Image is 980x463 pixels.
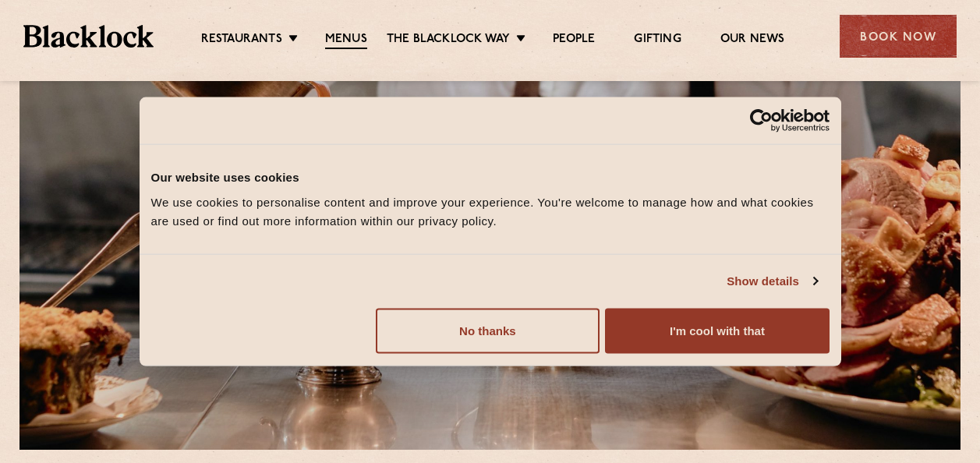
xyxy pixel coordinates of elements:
[840,15,957,58] div: Book Now
[23,25,154,47] img: BL_Textured_Logo-footer-cropped.svg
[720,32,785,48] a: Our News
[201,32,282,48] a: Restaurants
[727,272,817,291] a: Show details
[634,32,681,48] a: Gifting
[387,32,510,48] a: The Blacklock Way
[325,32,367,49] a: Menus
[693,109,830,133] a: Usercentrics Cookiebot - opens in a new window
[605,308,829,353] button: I'm cool with that
[151,168,830,187] div: Our website uses cookies
[376,308,600,353] button: No thanks
[151,193,830,230] div: We use cookies to personalise content and improve your experience. You're welcome to manage how a...
[553,32,595,48] a: People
